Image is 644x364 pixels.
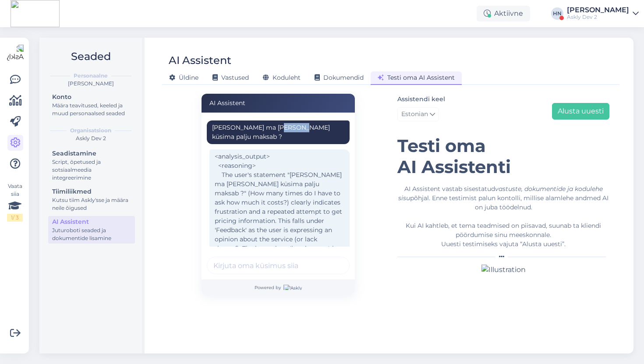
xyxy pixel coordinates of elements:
a: Estonian [397,107,439,121]
span: Powered by [255,284,302,291]
a: KontoMäära teavitused, keeled ja muud personaalsed seaded [48,91,135,119]
span: Estonian [401,110,428,119]
b: Organisatsioon [70,127,111,134]
div: Aktiivne [477,6,530,21]
span: Vastused [212,74,249,81]
span: Dokumendid [315,74,364,81]
div: Askly Dev 2 [46,134,135,142]
h1: Testi oma AI Assistenti [397,135,609,177]
span: Koduleht [263,74,301,81]
div: 1 / 3 [7,214,23,222]
div: [PERSON_NAME] [567,7,629,14]
a: TiimiliikmedKutsu tiim Askly'sse ja määra neile õigused [48,186,135,213]
div: Konto [52,92,131,102]
div: Tiimiliikmed [52,187,131,196]
i: vastuste, dokumentide ja kodulehe sisu [398,185,603,202]
h2: Seaded [46,48,135,65]
b: Personaalne [74,72,108,80]
div: Askly Dev 2 [567,14,629,21]
label: Assistendi keel [397,95,445,104]
a: [PERSON_NAME]Askly Dev 2 [567,7,639,21]
div: AI Assistent vastab sisestatud põhjal. Enne testimist palun kontolli, millise alamlehe andmed AI ... [397,184,609,249]
div: AI Assistent [202,94,355,113]
div: HN [551,7,563,20]
div: [PERSON_NAME] [46,80,135,88]
button: Alusta uuesti [552,103,609,120]
span: Üldine [169,74,198,81]
div: Juturoboti seaded ja dokumentide lisamine [52,226,131,242]
input: Kirjuta oma küsimus siia [207,257,350,274]
img: Askly [283,285,302,290]
div: Vaata siia [7,182,23,222]
img: Illustration [481,265,526,275]
div: Script, õpetused ja sotsiaalmeedia integreerimine [52,158,131,182]
span: Testi oma AI Assistent [378,74,455,81]
div: Seadistamine [52,149,131,158]
div: [PERSON_NAME] ma [PERSON_NAME] küsima palju maksab ? [212,123,344,141]
div: Määra teavitused, keeled ja muud personaalsed seaded [52,102,131,117]
a: SeadistamineScript, õpetused ja sotsiaalmeedia integreerimine [48,148,135,183]
a: AI AssistentJuturoboti seaded ja dokumentide lisamine [48,216,135,244]
div: Kutsu tiim Askly'sse ja määra neile õigused [52,196,131,212]
div: AI Assistent [169,52,231,69]
img: Askly Logo [7,45,24,61]
div: AI Assistent [52,217,131,226]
